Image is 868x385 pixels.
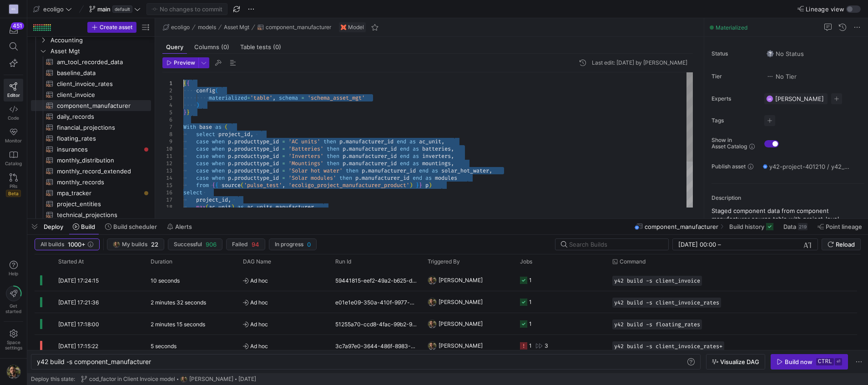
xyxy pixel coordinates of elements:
[349,152,397,160] span: manufacturer_id
[761,161,852,172] button: y42-project-401210 / y42_ecoligo_main / component_manufacturer
[212,152,225,160] span: when
[162,182,172,189] div: 15
[196,101,199,109] span: )
[31,133,151,144] a: floating_rates​​​​​​​​​​
[57,166,141,177] span: monthly_record_extended​​​​​​​​​​
[288,182,409,189] span: 'ecoligo_project_manufacturer_product'
[215,123,222,131] span: as
[162,101,172,109] div: 4
[31,198,151,209] div: Press SPACE to select this row.
[226,238,265,250] button: Failed94
[89,376,175,382] span: cod_factor in Client Invoice model
[282,145,285,152] span: =
[122,241,147,248] span: My builds
[489,167,492,174] span: ,
[162,87,172,94] div: 2
[409,182,413,189] span: )
[4,101,23,124] a: Code
[31,187,151,198] a: mpa_tracker​​​​​​​​​​
[31,78,151,89] div: Press SPACE to select this row.
[57,68,141,78] span: baseline_data​​​​​​​​​​
[346,138,394,145] span: manufacturer_id
[31,166,151,177] div: Press SPACE to select this row.
[706,354,765,370] button: Visualize DAG
[100,24,132,30] span: Create asset
[196,131,215,138] span: select
[31,78,151,89] a: client_invoice_rates​​​​​​​​​​
[113,223,157,230] span: Build scheduler
[162,160,172,167] div: 12
[212,138,225,145] span: when
[813,219,866,234] button: Point lineage
[343,138,346,145] span: .
[308,94,365,101] span: 'schema_asset_mgt'
[419,167,429,174] span: end
[244,182,282,189] span: 'pulse_test'
[31,3,74,15] button: ecoligo
[451,152,454,160] span: ,
[362,174,409,182] span: manufacturer_id
[234,167,279,174] span: producttype_id
[231,138,234,145] span: .
[166,44,183,50] span: Query
[31,122,151,133] a: financial_projections​​​​​​​​​​
[57,90,141,100] span: client_invoice​​​​​​​​​​
[330,335,422,356] div: 3c7a97e0-3644-486f-8983-4a285bc32938
[327,145,339,152] span: then
[339,138,343,145] span: p
[712,73,757,80] span: Tier
[162,138,172,145] div: 9
[163,219,196,234] button: Alerts
[162,116,172,123] div: 6
[31,89,151,100] div: Press SPACE to select this row.
[339,174,352,182] span: then
[171,24,190,30] span: ecoligo
[196,138,209,145] span: case
[451,145,454,152] span: ,
[273,94,276,101] span: ,
[215,182,218,189] span: {
[50,46,150,56] span: Asset Mgt
[288,138,320,145] span: 'AC units'
[723,241,782,248] input: End datetime
[779,219,812,234] button: Data219
[180,375,187,383] img: https://storage.googleapis.com/y42-prod-data-exchange/images/7e7RzXvUWcEhWhf8BYUbRCghczaQk4zBh2Nv...
[4,1,23,17] a: EG
[57,177,141,187] span: monthly_records​​​​​​​​​​
[798,223,807,230] div: 219
[413,174,422,182] span: end
[250,94,273,101] span: 'table'
[252,241,259,248] span: 94
[231,160,234,167] span: .
[31,187,151,198] div: Press SPACE to select this row.
[255,22,333,33] button: component_manufacturer
[199,123,212,131] span: base
[198,24,216,30] span: models
[273,44,281,50] span: (0)
[196,160,209,167] span: case
[330,313,422,334] div: 51255a70-ccd8-4fac-99b2-9325e4a1ec22
[57,57,141,67] span: am_tool_recorded_data​​​​​​​​​​
[5,138,22,143] span: Monitor
[196,22,218,33] button: models
[9,5,18,14] div: EG
[234,160,279,167] span: producttype_id
[282,182,285,189] span: ,
[228,145,231,152] span: p
[250,131,253,138] span: ,
[368,167,416,174] span: manufacturer_id
[57,199,141,209] span: project_entities​​​​​​​​​​
[413,160,419,167] span: as
[231,145,234,152] span: .
[435,174,457,182] span: modules
[269,238,317,250] button: In progress0
[592,60,687,66] div: Last edit: [DATE] by [PERSON_NAME]
[400,152,409,160] span: end
[228,167,231,174] span: p
[189,376,233,382] span: [PERSON_NAME]
[31,67,151,78] div: Press SPACE to select this row.
[712,51,757,57] span: Status
[835,358,842,365] kbd: ⏎
[822,238,861,250] button: Reload
[57,144,141,155] span: insurances​​​​​​​​​​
